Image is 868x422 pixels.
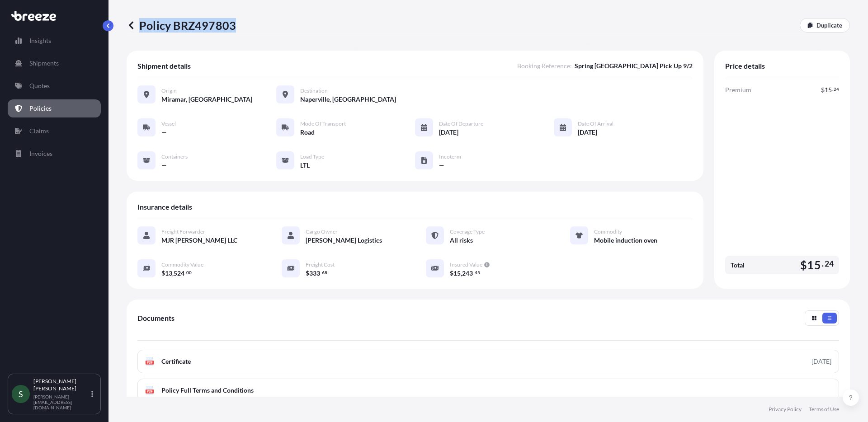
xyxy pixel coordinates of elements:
span: LTL [300,161,310,170]
span: Freight Cost [306,261,335,268]
p: Quotes [29,81,50,90]
span: Commodity [594,228,622,235]
span: $ [821,87,825,93]
span: [PERSON_NAME] Logistics [306,236,382,245]
span: 333 [309,270,320,277]
span: — [161,161,167,170]
p: Invoices [29,149,52,158]
a: Claims [8,122,101,140]
p: Duplicate [816,21,842,30]
span: Miramar, [GEOGRAPHIC_DATA] [161,95,252,104]
span: , [172,270,174,277]
p: [PERSON_NAME][EMAIL_ADDRESS][DOMAIN_NAME] [33,394,90,410]
span: $ [306,270,309,277]
span: Certificate [161,357,191,366]
span: . [185,271,186,274]
span: — [439,161,444,170]
span: [DATE] [578,128,597,137]
span: Coverage Type [450,228,485,235]
span: Cargo Owner [306,228,338,235]
span: Premium [725,85,751,94]
span: $ [800,259,807,271]
span: 243 [462,270,473,277]
span: . [473,271,474,274]
a: Shipments [8,54,101,72]
span: Mobile induction oven [594,236,657,245]
a: Invoices [8,145,101,163]
span: Mode of Transport [300,120,346,127]
span: Road [300,128,315,137]
span: Destination [300,87,328,94]
p: Insights [29,36,51,45]
span: Documents [137,314,175,323]
span: Total [731,261,745,270]
span: $ [161,270,165,277]
span: Insured Value [450,261,482,268]
span: Date of Arrival [578,120,613,127]
span: Incoterm [439,153,461,160]
a: PDFCertificate[DATE] [137,350,839,373]
span: , [461,270,462,277]
span: [DATE] [439,128,458,137]
span: 15 [825,87,832,93]
span: — [161,128,167,137]
span: 45 [475,271,480,274]
span: Booking Reference : [517,61,572,70]
span: Commodity Value [161,261,203,268]
span: 15 [453,270,461,277]
span: S [19,389,23,399]
span: Naperville, [GEOGRAPHIC_DATA] [300,95,396,104]
a: Duplicate [800,18,850,33]
text: PDF [147,361,153,364]
a: Policies [8,99,101,117]
span: . [321,271,321,274]
p: Shipments [29,59,59,68]
span: 68 [322,271,327,274]
a: Insights [8,32,101,50]
div: [DATE] [811,357,831,366]
text: PDF [147,390,153,393]
p: Claims [29,127,49,136]
span: 524 [174,270,184,277]
span: 24 [825,261,834,267]
span: Freight Forwarder [161,228,205,235]
span: . [822,261,824,267]
span: Policy Full Terms and Conditions [161,386,254,395]
span: Spring [GEOGRAPHIC_DATA] Pick Up 9/2 [575,61,693,70]
span: 00 [186,271,192,274]
a: Terms of Use [809,406,839,413]
span: 15 [807,259,821,271]
span: Insurance details [137,202,192,211]
span: Origin [161,87,177,94]
p: [PERSON_NAME] [PERSON_NAME] [33,378,90,392]
span: Load Type [300,153,324,160]
a: PDFPolicy Full Terms and Conditions [137,379,839,402]
span: MJR [PERSON_NAME] LLC [161,236,237,245]
a: Quotes [8,77,101,95]
span: . [832,88,833,91]
span: Vessel [161,120,176,127]
span: 13 [165,270,172,277]
span: $ [450,270,453,277]
p: Policy BRZ497803 [127,18,236,33]
span: All risks [450,236,473,245]
span: Shipment details [137,61,191,70]
a: Privacy Policy [769,406,802,413]
span: Containers [161,153,188,160]
span: Date of Departure [439,120,483,127]
span: 24 [834,88,839,91]
span: Price details [725,61,765,70]
p: Policies [29,104,52,113]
